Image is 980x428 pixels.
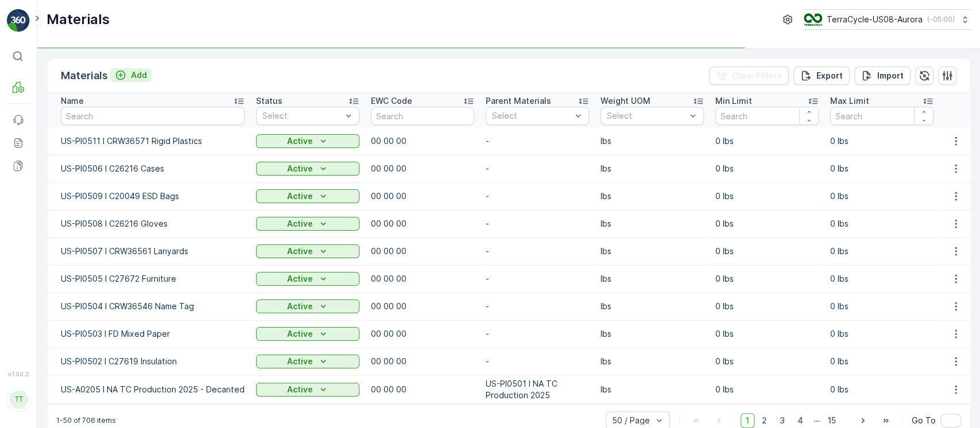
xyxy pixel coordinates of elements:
[371,384,474,395] p: 00 00 00
[854,67,911,85] button: Import
[830,135,933,147] p: 0 lbs
[371,218,474,229] p: 00 00 00
[715,190,819,202] p: 0 lbs
[256,272,359,286] button: Active
[792,413,808,428] span: 4
[912,415,936,426] span: Go To
[804,9,971,30] button: TerraCycle-US08-Aurora(-05:00)
[709,67,789,85] button: Clear Filters
[371,163,474,174] p: 00 00 00
[256,327,359,341] button: Active
[492,110,571,122] p: Select
[287,273,313,285] p: Active
[10,390,28,408] div: TT
[371,135,474,147] p: 00 00 00
[61,218,245,229] p: US-PI0508 I C26216 Gloves
[61,95,84,107] p: Name
[741,413,754,428] span: 1
[287,301,313,312] p: Active
[371,95,412,107] p: EWC Code
[830,107,933,125] input: Search
[486,356,589,367] p: -
[601,273,704,285] p: lbs
[371,273,474,285] p: 00 00 00
[61,246,245,257] p: US-PI0507 I CRW36561 Lanyards
[927,15,955,24] p: ( -05:00 )
[774,413,790,428] span: 3
[601,328,704,340] p: lbs
[486,246,589,257] p: -
[601,95,650,107] p: Weight UOM
[601,190,704,202] p: lbs
[715,95,752,107] p: Min Limit
[601,135,704,147] p: lbs
[287,246,313,257] p: Active
[287,356,313,367] p: Active
[830,328,933,340] p: 0 lbs
[715,384,819,395] p: 0 lbs
[732,70,782,81] p: Clear Filters
[830,218,933,229] p: 0 lbs
[256,217,359,231] button: Active
[61,328,245,340] p: US-PI0503 I FD Mixed Paper
[61,163,245,174] p: US-PI0506 I C26216 Cases
[486,218,589,229] p: -
[371,190,474,202] p: 00 00 00
[287,384,313,395] p: Active
[486,190,589,202] p: -
[486,95,551,107] p: Parent Materials
[601,163,704,174] p: lbs
[287,218,313,229] p: Active
[61,68,108,84] p: Materials
[256,189,359,203] button: Active
[7,380,30,419] button: TT
[830,356,933,367] p: 0 lbs
[486,378,589,401] p: US-PI0501 I NA TC Production 2025
[7,9,30,32] img: logo
[61,273,245,285] p: US-PI0505 I C27672 Furniture
[256,162,359,176] button: Active
[830,384,933,395] p: 0 lbs
[607,110,686,122] p: Select
[601,246,704,257] p: lbs
[371,328,474,340] p: 00 00 00
[56,416,116,425] p: 1-50 of 706 items
[486,163,589,174] p: -
[371,107,474,125] input: Search
[601,301,704,312] p: lbs
[61,301,245,312] p: US-PI0504 I CRW36546 Name Tag
[715,328,819,340] p: 0 lbs
[131,69,147,81] p: Add
[256,299,359,313] button: Active
[830,163,933,174] p: 0 lbs
[715,163,819,174] p: 0 lbs
[486,301,589,312] p: -
[827,14,923,25] p: TerraCycle-US08-Aurora
[715,301,819,312] p: 0 lbs
[287,190,313,202] p: Active
[601,356,704,367] p: lbs
[61,135,245,147] p: US-PI0511 I CRW36571 Rigid Plastics
[256,383,359,396] button: Active
[715,135,819,147] p: 0 lbs
[61,190,245,202] p: US-PI0509 I C20049 ESD Bags
[715,218,819,229] p: 0 lbs
[715,273,819,285] p: 0 lbs
[61,107,245,125] input: Search
[793,67,850,85] button: Export
[7,371,30,378] span: v 1.50.2
[715,246,819,257] p: 0 lbs
[256,95,282,107] p: Status
[830,190,933,202] p: 0 lbs
[61,384,245,395] p: US-A0205 I NA TC Production 2025 - Decanted
[816,70,843,81] p: Export
[287,328,313,340] p: Active
[486,273,589,285] p: -
[371,301,474,312] p: 00 00 00
[110,68,152,82] button: Add
[256,244,359,258] button: Active
[256,134,359,148] button: Active
[486,135,589,147] p: -
[830,246,933,257] p: 0 lbs
[830,95,869,107] p: Max Limit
